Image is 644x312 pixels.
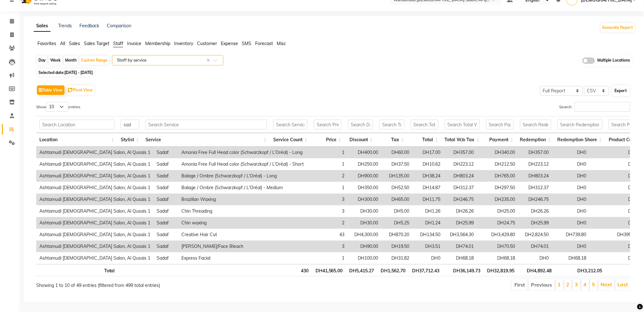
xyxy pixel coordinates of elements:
input: Search Total W/o Tax [445,120,480,129]
td: DH70.50 [477,241,519,252]
td: Brazilian Waxing [178,194,307,205]
td: DH350.00 [348,182,381,194]
td: DH803.24 [519,170,552,182]
th: Payment: activate to sort column ascending [483,133,517,147]
span: Expense [221,41,238,46]
td: DH0 [590,170,641,182]
span: Membership [145,41,170,46]
td: Sadaf [153,194,178,205]
th: Stylist: activate to sort column ascending [118,133,142,147]
td: Ashtamudi [DEMOGRAPHIC_DATA] Salon, Al Qusais 1 [36,241,153,252]
td: DH395.85 [590,229,641,241]
td: DH52.50 [381,182,412,194]
td: 3 [307,241,348,252]
label: Search: [559,102,630,112]
td: Sadaf [153,147,178,158]
th: 430 [271,264,312,276]
td: Ashtamudi [DEMOGRAPHIC_DATA] Salon, Al Qusais 1 [36,229,153,241]
th: DH36,149.73 [443,264,484,276]
td: DH2,824.50 [519,229,552,241]
td: DH870.20 [381,229,412,241]
td: DH300.00 [348,194,381,205]
td: 3 [307,194,348,205]
td: DH400.00 [348,147,381,158]
input: Search Redemption Share [558,120,602,129]
td: Ashtamudi [DEMOGRAPHIC_DATA] Salon, Al Qusais 1 [36,252,153,264]
td: DH30.00 [348,205,381,217]
td: DH10.62 [412,158,444,170]
a: 4 [584,281,587,288]
input: Search Service [146,120,267,129]
input: Search Discount [348,120,373,129]
span: Clear all [207,57,212,64]
td: DH26.26 [519,205,552,217]
td: DH312.37 [444,182,477,194]
td: Sadaf [153,182,178,194]
th: DH41,565.00 [312,264,346,276]
input: Search Total [411,120,438,129]
td: DH3,429.80 [477,229,519,241]
td: Sadaf [153,229,178,241]
button: Generate Report [601,23,635,32]
td: DH312.37 [519,182,552,194]
td: DH3,564.30 [444,229,477,241]
input: Search Tax [379,120,404,129]
span: Forecast [255,41,273,46]
td: DH340.00 [477,147,519,158]
td: 43 [307,229,348,241]
td: DH739.80 [552,229,590,241]
td: Ashtamudi [DEMOGRAPHIC_DATA] Salon, Al Qusais 1 [36,147,153,158]
td: DH0 [519,252,552,264]
td: Sadaf [153,252,178,264]
td: Ashtamudi [DEMOGRAPHIC_DATA] Salon, Al Qusais 1 [36,217,153,229]
input: Search: [575,102,630,112]
button: Pivot View [66,85,94,95]
td: DH223.12 [444,158,477,170]
td: DH5.25 [381,217,412,229]
div: Day [37,56,47,65]
td: DH11.75 [412,194,444,205]
td: DH0 [590,241,641,252]
td: DH0 [552,205,590,217]
button: Export [612,85,630,96]
td: DH223.12 [519,158,552,170]
td: DH0 [552,147,590,158]
div: Showing 1 to 10 of 49 entries (filtered from 499 total entries) [36,278,278,289]
td: DH25.99 [519,217,552,229]
th: DH4,892.48 [518,264,555,276]
a: Last [618,281,628,288]
td: DH0 [590,147,641,158]
th: DH3,212.05 [555,264,606,276]
td: 3 [307,205,348,217]
th: Service: activate to sort column ascending [142,133,270,147]
td: DH0 [552,217,590,229]
span: Misc [277,41,286,46]
input: Search Location [39,120,114,129]
a: Next [601,281,612,288]
span: Sales Target [84,41,109,46]
td: DH765.00 [477,170,519,182]
a: 3 [575,281,578,288]
a: Trends [58,23,72,29]
span: Multiple Locations [598,57,630,64]
td: DH74.01 [444,241,477,252]
td: Chin waxing [178,217,307,229]
td: DH31.82 [381,252,412,264]
td: DH0 [590,182,641,194]
span: Inventory [174,41,193,46]
td: DH357.00 [519,147,552,158]
th: DH37,712.43 [409,264,443,276]
td: DH0 [552,158,590,170]
td: DH803.24 [444,170,477,182]
td: Sadaf [153,158,178,170]
td: DH65.00 [381,194,412,205]
td: DH100.00 [348,252,381,264]
th: Redemption Share: activate to sort column ascending [554,133,606,147]
td: DH246.75 [519,194,552,205]
td: DH235.00 [477,194,519,205]
td: DH30.00 [348,217,381,229]
td: Amonia Free Full Head color (Schwarzkopf / L’Oréal) - Short [178,158,307,170]
td: 1 [307,147,348,158]
td: DH90.00 [348,241,381,252]
th: Total [36,264,118,276]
